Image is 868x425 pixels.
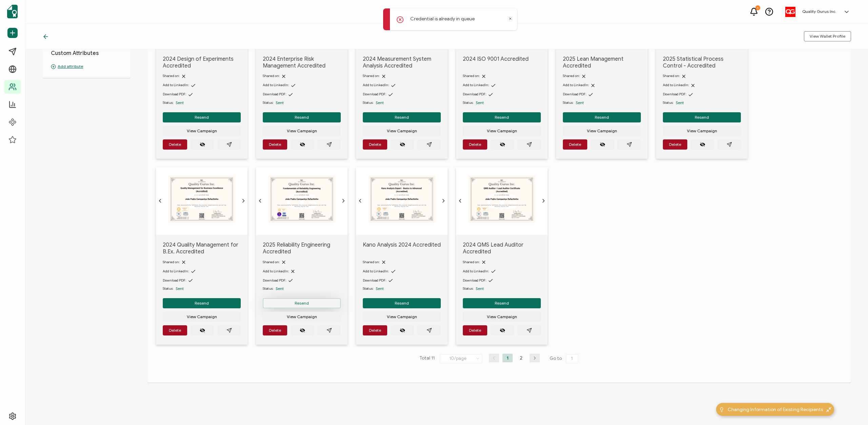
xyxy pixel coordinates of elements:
ion-icon: chevron back outline [357,198,363,204]
span: Resend [295,115,309,119]
button: Resend [363,112,441,122]
ion-icon: eye off [500,142,505,147]
ion-icon: eye off [400,142,405,147]
span: Resend [495,301,509,305]
button: Resend [263,112,341,122]
span: Sent [276,286,284,291]
img: minimize-icon.svg [826,407,831,412]
span: Download PDF: [363,92,386,96]
p: Credential is already in queue [410,15,475,22]
span: Sent [276,100,284,105]
span: Shared on: [463,260,480,264]
button: View Campaign [263,126,341,136]
span: Add to LinkedIn: [163,269,189,273]
span: Sent [176,100,184,105]
button: View Campaign [463,126,541,136]
button: Delete [463,139,487,150]
span: Add to LinkedIn: [463,83,489,87]
span: Download PDF: [563,92,586,96]
span: Download PDF: [263,92,286,96]
span: Status: [163,100,173,105]
img: sertifier-logomark-colored.svg [7,5,18,18]
button: Delete [163,139,187,150]
span: 2024 QMS Lead Auditor Accredited [463,242,541,255]
span: Status: [663,100,673,105]
span: Shared on: [363,74,380,78]
ion-icon: paper plane outline [427,328,432,333]
button: Delete [463,325,487,335]
span: Go to [550,354,579,363]
p: Add attribute [51,63,122,70]
span: Resend [495,115,509,119]
button: Resend [163,112,241,122]
ion-icon: chevron forward outline [341,198,346,204]
span: Status: [263,100,273,105]
div: 1 [755,5,760,10]
span: Sent [176,286,184,291]
span: Delete [569,142,581,147]
span: View Campaign [487,315,517,319]
span: 2024 Quality Management for B.Ex. Accredited [163,242,241,255]
ion-icon: paper plane outline [226,328,232,333]
button: Delete [163,325,187,335]
h1: Custom Attributes [51,50,122,57]
span: Add to LinkedIn: [663,83,689,87]
span: Delete [269,142,281,147]
button: View Campaign [163,126,241,136]
span: Shared on: [463,74,480,78]
ion-icon: eye off [300,142,305,147]
span: Resend [595,115,609,119]
input: Select [440,354,482,363]
span: Delete [369,328,381,332]
img: 91216a10-9783-40e9-bcd1-84595e326451.jpg [785,7,795,17]
span: 2024 ISO 9001 Accredited [463,56,541,69]
button: View Campaign [463,312,541,322]
ion-icon: eye off [300,328,305,333]
span: Download PDF: [663,92,686,96]
ion-icon: chevron back outline [257,198,263,204]
ion-icon: paper plane outline [327,142,332,147]
span: Sent [476,100,484,105]
ion-icon: paper plane outline [427,142,432,147]
span: Download PDF: [263,278,286,283]
span: 2025 Lean Management Accredited [563,56,641,69]
iframe: Chat Widget [834,392,868,425]
span: 2025 Reliability Engineering Accredited [263,242,341,255]
span: View Campaign [587,129,617,133]
span: View Campaign [187,129,217,133]
span: Delete [169,328,181,332]
span: Total 11 [419,354,435,363]
span: View Campaign [487,129,517,133]
h5: Quality Gurus Inc. [802,9,836,14]
span: Status: [563,100,573,105]
ion-icon: paper plane outline [727,142,732,147]
span: Shared on: [163,260,180,264]
span: Changing Information of Existing Recipients [728,406,823,413]
span: Shared on: [263,74,280,78]
span: Resend [395,115,409,119]
button: View Wallet Profile [804,31,851,41]
span: Add to LinkedIn: [563,83,589,87]
span: Add to LinkedIn: [363,269,389,273]
ion-icon: paper plane outline [327,328,332,333]
span: Download PDF: [463,92,486,96]
button: Resend [463,298,541,308]
span: Add to LinkedIn: [263,83,289,87]
span: 2024 Enterprise Risk Management Accredited [263,56,341,69]
ion-icon: paper plane outline [627,142,632,147]
span: Add to LinkedIn: [263,269,289,273]
button: Delete [363,325,387,335]
span: Shared on: [263,260,280,264]
button: Delete [563,139,587,150]
span: Status: [363,286,373,291]
span: Delete [469,328,481,332]
ion-icon: eye off [200,142,205,147]
span: Delete [469,142,481,147]
ion-icon: eye off [400,328,405,333]
span: Shared on: [363,260,380,264]
span: Shared on: [563,74,580,78]
span: Sent [576,100,584,105]
button: Resend [163,298,241,308]
li: 1 [502,354,513,362]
